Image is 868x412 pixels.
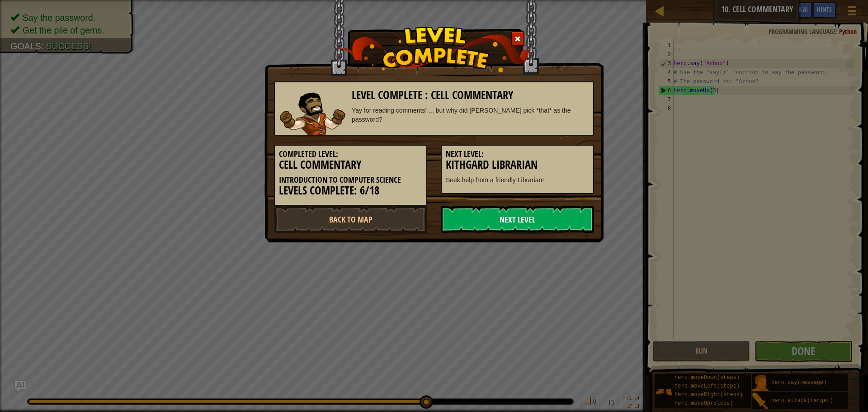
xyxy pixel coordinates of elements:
[279,150,422,159] h5: Completed Level:
[352,106,589,124] div: Yay for reading comments! ... but why did [PERSON_NAME] pick *that* as the password?
[279,159,422,171] h3: Cell Commentary
[279,175,422,185] h5: Introduction to Computer Science
[352,89,589,101] h3: Level Complete : Cell Commentary
[446,175,589,185] p: Seek help from a friendly Librarian!
[337,27,531,72] img: level_complete.png
[441,206,594,233] a: Next Level
[279,185,422,197] h3: Levels Complete: 6/18
[274,206,427,233] a: Back to Map
[279,92,345,135] img: duelist.png
[446,159,589,171] h3: Kithgard Librarian
[446,150,589,159] h5: Next Level:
